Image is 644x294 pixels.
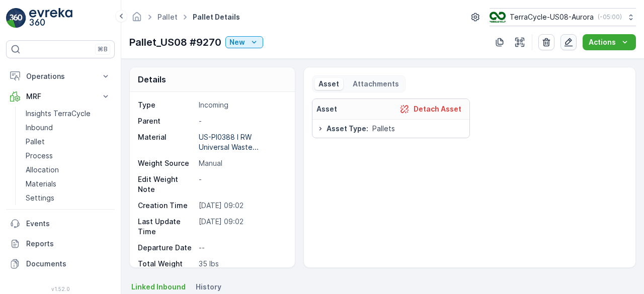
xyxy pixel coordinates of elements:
p: Pallet_US08 #9270 [283,9,359,21]
span: Pallet Details [191,12,242,22]
p: Pallet_US08 #9270 [129,35,221,50]
p: Reports [26,239,111,249]
img: logo [6,8,26,28]
p: TerraCycle-US08-Aurora [510,12,594,22]
p: Departure Date [138,243,195,253]
span: US-PI0388 I RW Universal Waste: 4' EasyPak Standard Boxes [43,248,255,256]
p: Materials [26,179,56,189]
p: New [229,37,245,47]
p: Last Update Time [138,217,195,237]
p: Operations [26,71,95,81]
p: - [199,174,284,194]
a: Materials [22,177,115,191]
p: Inbound [26,123,53,133]
span: Net Weight : [9,198,53,207]
p: Detach Asset [414,104,461,114]
p: - [199,116,284,126]
span: Name : [9,165,33,173]
p: Insights TerraCycle [26,109,91,119]
p: Pallet [26,137,45,147]
p: Events [26,219,111,229]
span: v 1.52.0 [6,286,115,292]
p: Parent [138,116,195,126]
a: Pallet [22,135,115,149]
p: Asset [318,79,339,89]
img: image_ci7OI47.png [490,12,506,23]
span: Material : [9,248,43,256]
span: 35 [59,181,67,190]
p: Weight Source [138,158,195,168]
button: Detach Asset [395,103,465,115]
span: Asset Type : [327,124,368,134]
p: -- [199,243,284,253]
a: Inbound [22,121,115,135]
a: Homepage [131,15,142,24]
p: Attachments [351,79,399,89]
p: MRF [26,91,95,102]
a: Reports [6,234,115,254]
a: Allocation [22,163,115,177]
p: Allocation [26,165,59,175]
span: Pallets [53,231,77,240]
p: Type [138,100,195,110]
p: Incoming [199,100,284,110]
a: Settings [22,191,115,205]
span: - [53,198,56,207]
p: [DATE] 09:02 [199,201,284,211]
button: Actions [583,34,636,50]
span: Linked Inbound [131,282,186,292]
span: Pallet_US08 #9270 [33,165,99,173]
p: ⌘B [98,45,108,53]
span: History [196,282,221,292]
p: US-PI0388 I RW Universal Waste... [199,133,259,151]
button: TerraCycle-US08-Aurora(-05:00) [490,8,636,26]
p: Total Weight [138,259,195,269]
a: Process [22,149,115,163]
span: Total Weight : [9,181,59,190]
span: Asset Type : [9,231,53,240]
p: Process [26,151,53,161]
a: Pallet [157,13,178,21]
p: [DATE] 09:02 [199,217,284,237]
a: Documents [6,254,115,274]
span: 35 [56,215,65,223]
p: 35 lbs [199,259,284,269]
button: New [225,36,263,48]
a: Insights TerraCycle [22,107,115,121]
button: MRF [6,86,115,107]
button: Operations [6,66,115,86]
p: Asset [316,104,337,114]
span: Pallets [372,124,395,134]
img: logo_light-DOdMpM7g.png [29,8,72,28]
p: Creation Time [138,201,195,211]
p: Material [138,132,195,152]
p: Details [138,73,166,85]
p: Actions [589,37,616,47]
a: Events [6,214,115,234]
p: ( -05:00 ) [598,13,622,21]
span: Tare Weight : [9,215,56,223]
p: Documents [26,259,111,269]
p: Edit Weight Note [138,174,195,194]
p: Settings [26,193,54,203]
p: Manual [199,158,284,168]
